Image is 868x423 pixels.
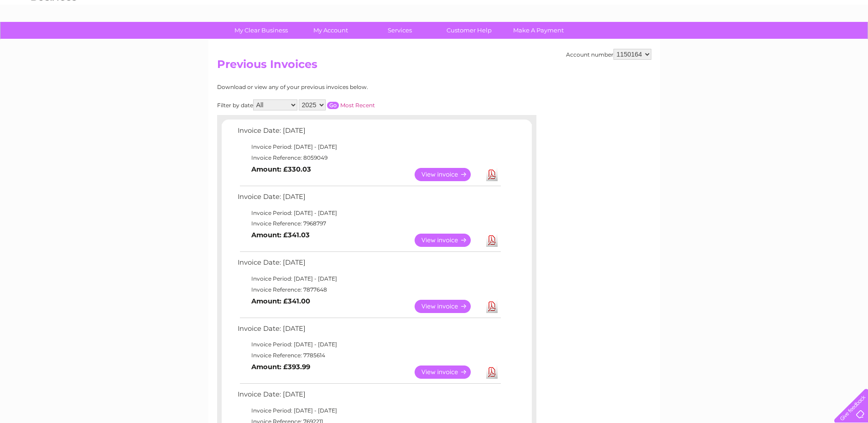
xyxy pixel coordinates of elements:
h2: Previous Invoices [217,58,651,75]
a: Energy [730,39,750,46]
td: Invoice Date: [DATE] [235,256,502,273]
td: Invoice Date: [DATE] [235,125,502,141]
a: Water [707,39,725,46]
a: View [415,168,482,181]
a: Download [486,168,498,181]
a: Most Recent [340,102,375,109]
td: Invoice Date: [DATE] [235,388,502,405]
td: Invoice Period: [DATE] - [DATE] [235,273,502,284]
a: My Clear Business [223,22,299,39]
div: Filter by date [217,99,457,110]
div: Download or view any of your previous invoices below. [217,84,457,90]
div: Account number [566,49,651,60]
a: View [415,234,482,247]
b: Amount: £393.99 [251,363,310,371]
td: Invoice Reference: 7785614 [235,350,502,361]
b: Amount: £330.03 [251,165,311,173]
b: Amount: £341.03 [251,231,310,239]
a: Make A Payment [501,22,576,39]
a: Blog [789,39,802,46]
a: Download [486,234,498,247]
a: 0333 014 3131 [696,5,759,16]
td: Invoice Period: [DATE] - [DATE] [235,339,502,350]
td: Invoice Reference: 7968797 [235,218,502,229]
td: Invoice Date: [DATE] [235,323,502,339]
a: View [415,366,482,379]
a: Telecoms [756,39,783,46]
a: Contact [807,39,830,46]
td: Invoice Period: [DATE] - [DATE] [235,141,502,152]
a: Log out [838,39,859,46]
a: Customer Help [431,22,507,39]
a: My Account [293,22,368,39]
td: Invoice Date: [DATE] [235,191,502,208]
a: View [415,300,482,313]
a: Download [486,300,498,313]
td: Invoice Period: [DATE] - [DATE] [235,405,502,416]
a: Download [486,366,498,379]
td: Invoice Reference: 7877648 [235,284,502,295]
td: Invoice Reference: 8059049 [235,152,502,163]
td: Invoice Period: [DATE] - [DATE] [235,208,502,219]
div: Clear Business is a trading name of Verastar Limited (registered in [GEOGRAPHIC_DATA] No. 3667643... [219,5,650,44]
a: Services [362,22,437,39]
img: logo.png [31,24,77,52]
b: Amount: £341.00 [251,297,310,305]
